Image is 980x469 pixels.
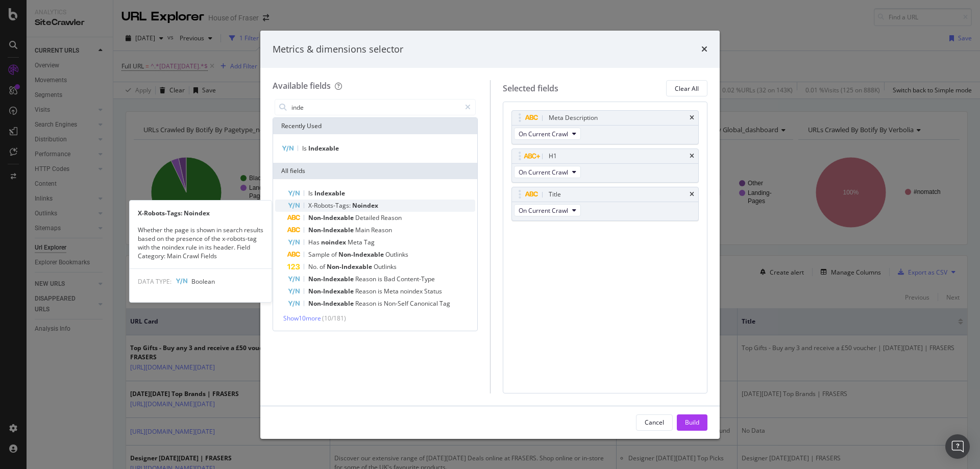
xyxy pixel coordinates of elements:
[321,238,348,246] span: noindex
[384,275,397,283] span: Bad
[519,168,568,177] span: On Current Crawl
[677,414,707,431] button: Build
[701,43,707,56] div: times
[645,418,664,427] div: Cancel
[308,213,355,222] span: Non-Indexable
[308,238,321,246] span: Has
[381,213,402,222] span: Reason
[364,238,375,246] span: Tag
[690,191,694,198] div: times
[511,149,699,183] div: H1timesOn Current Crawl
[384,299,410,308] span: Non-Self
[374,262,397,271] span: Outlinks
[338,250,385,259] span: Non-Indexable
[314,189,345,198] span: Indexable
[666,80,707,96] button: Clear All
[410,299,439,308] span: Canonical
[308,250,331,259] span: Sample
[397,275,435,283] span: Content-Type
[690,153,694,159] div: times
[685,418,699,427] div: Build
[308,299,355,308] span: Non-Indexable
[273,163,477,179] div: All fields
[308,226,355,234] span: Non-Indexable
[348,238,364,246] span: Meta
[273,118,477,134] div: Recently Used
[355,275,378,283] span: Reason
[260,31,720,439] div: modal
[424,287,442,295] span: Status
[511,110,699,144] div: Meta DescriptiontimesOn Current Crawl
[355,287,378,295] span: Reason
[322,314,346,323] span: ( 10 / 181 )
[378,299,384,308] span: is
[302,144,308,153] span: Is
[514,204,581,216] button: On Current Crawl
[519,130,568,138] span: On Current Crawl
[371,226,392,234] span: Reason
[355,213,381,222] span: Detailed
[308,189,314,198] span: Is
[549,189,561,200] div: Title
[519,206,568,215] span: On Current Crawl
[273,43,403,56] div: Metrics & dimensions selector
[690,115,694,121] div: times
[514,166,581,178] button: On Current Crawl
[549,151,557,161] div: H1
[283,314,321,323] span: Show 10 more
[308,262,320,271] span: No.
[503,83,558,94] div: Selected fields
[290,100,460,115] input: Search by field name
[331,250,338,259] span: of
[130,226,272,261] div: Whether the page is shown in search results based on the presence of the x-robots-tag with the no...
[320,262,327,271] span: of
[675,84,699,93] div: Clear All
[378,287,384,295] span: is
[308,287,355,295] span: Non-Indexable
[308,201,352,210] span: X-Robots-Tags:
[514,128,581,140] button: On Current Crawl
[439,299,450,308] span: Tag
[549,113,598,123] div: Meta Description
[308,275,355,283] span: Non-Indexable
[352,201,378,210] span: Noindex
[385,250,408,259] span: Outlinks
[378,275,384,283] span: is
[636,414,673,431] button: Cancel
[945,434,970,459] div: Open Intercom Messenger
[130,209,272,217] div: X-Robots-Tags: Noindex
[327,262,374,271] span: Non-Indexable
[273,80,331,91] div: Available fields
[400,287,424,295] span: noindex
[355,226,371,234] span: Main
[511,187,699,221] div: TitletimesOn Current Crawl
[308,144,339,153] span: Indexable
[355,299,378,308] span: Reason
[384,287,400,295] span: Meta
